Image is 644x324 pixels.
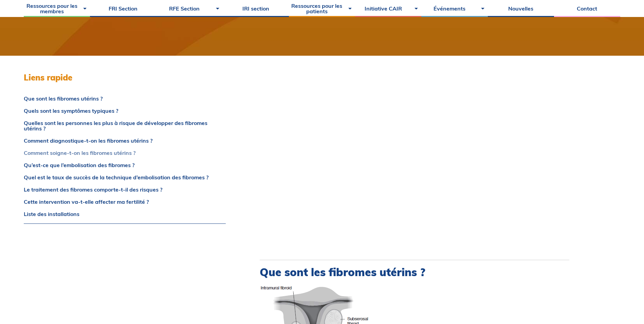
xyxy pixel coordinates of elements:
[260,266,569,278] h2: Que sont les fibromes utérins ?
[24,150,226,156] a: Comment soigne-t-on les fibromes utérins ?
[24,120,226,131] a: Quelles sont les personnes les plus à risque de développer des fibromes utérins ?
[24,175,226,180] a: Quel est le taux de succès de la technique d’embolisation des fibromes ?
[24,162,226,168] a: Qu’est-ce que l’embolisation des fibromes ?
[24,211,226,217] a: Liste des installations
[24,73,226,83] h3: Liens rapide
[24,96,226,101] a: Que sont les fibromes utérins ?
[24,108,226,113] a: Quels sont les symptômes typiques ?
[24,187,226,192] a: Le traitement des fibromes comporte-t-il des risques ?
[24,199,226,204] a: Cette intervention va-t-elle affecter ma fertilité ?
[24,138,226,143] a: Comment diagnostique-t-on les fibromes utérins ?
